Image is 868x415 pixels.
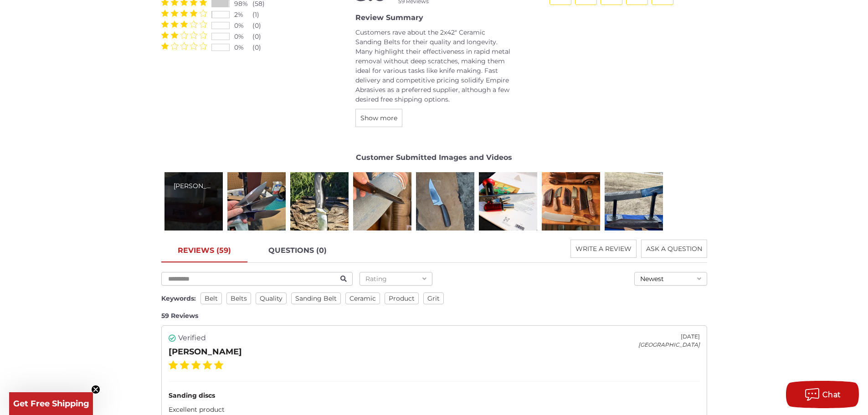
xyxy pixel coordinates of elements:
label: 3 Stars [191,360,200,369]
label: 3 Stars [180,42,188,50]
button: Chat [786,381,859,408]
label: 5 Stars [200,20,207,28]
div: Review Summary [355,12,513,23]
button: Rating [360,272,432,286]
div: 0% [234,32,252,41]
span: belts [226,292,251,304]
div: Get Free ShippingClose teaser [9,392,93,415]
button: Show more [355,109,402,127]
div: Customer Submitted Images and Videos [161,152,707,163]
span: Chat [822,390,841,399]
div: Customers rave about the 2x42" Ceramic Sanding Belts for their quality and longevity. Many highli... [355,28,513,104]
label: 5 Stars [200,31,207,39]
label: 5 Stars [200,42,207,50]
span: belt [200,292,222,304]
span: product [385,292,419,304]
a: QUESTIONS (0) [252,240,343,262]
span: quality [256,292,287,304]
div: [DATE] [638,333,700,341]
div: [PERSON_NAME] [169,346,242,358]
button: Close teaser [91,385,100,394]
label: 2 Stars [171,42,178,50]
label: 1 Star [161,31,169,39]
label: 4 Stars [190,20,197,28]
div: (0) [252,21,271,31]
button: Newest [634,272,707,286]
div: (0) [252,32,271,41]
button: ASK A QUESTION [641,240,707,258]
label: 4 Stars [190,42,197,50]
label: 3 Stars [180,10,188,17]
div: (1) [252,10,271,20]
span: ASK A QUESTION [646,245,702,253]
label: 5 Stars [200,10,207,17]
i: Verified user [169,334,176,342]
span: WRITE A REVIEW [575,245,632,253]
label: 1 Star [161,10,169,17]
label: 5 Stars [214,360,223,369]
div: 0% [234,43,252,52]
div: 2% [234,10,252,20]
div: (0) [252,43,271,52]
div: 59 Reviews [161,311,707,321]
div: [GEOGRAPHIC_DATA] [638,341,700,349]
div: Sanding discs [169,391,700,400]
label: 3 Stars [180,31,188,39]
label: 4 Stars [190,10,197,17]
button: WRITE A REVIEW [570,240,637,258]
label: 1 Star [161,20,169,28]
label: 1 Star [169,360,178,369]
label: 2 Stars [171,20,178,28]
span: ceramic [345,292,380,304]
label: 2 Stars [180,360,189,369]
span: Show more [360,114,397,122]
a: REVIEWS (59) [161,240,247,262]
span: Verified [178,333,206,343]
span: Excellent product [169,405,225,414]
span: Newest [640,275,664,283]
div: [PERSON_NAME] [174,181,214,191]
div: 0% [234,21,252,31]
label: 2 Stars [171,31,178,39]
span: Get Free Shipping [13,399,89,409]
span: Rating [365,275,387,283]
span: sanding belt [291,292,341,304]
label: 4 Stars [190,31,197,39]
label: 1 Star [161,42,169,50]
label: 3 Stars [180,20,188,28]
span: grit [423,292,444,304]
label: 2 Stars [171,10,178,17]
label: 4 Stars [203,360,212,369]
span: Keywords: [161,294,196,302]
